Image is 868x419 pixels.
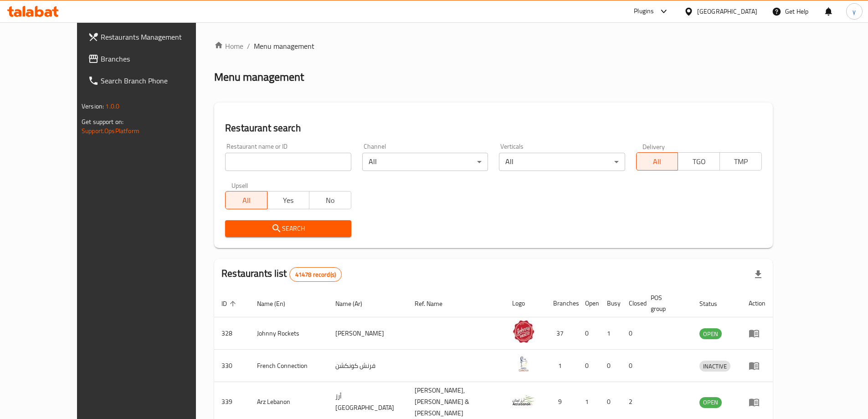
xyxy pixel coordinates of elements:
div: Export file [747,264,769,285]
img: French Connection [512,352,535,375]
td: 328 [214,317,250,350]
span: Version: [82,100,104,112]
span: y [853,6,856,16]
button: All [636,152,678,171]
span: Status [699,298,729,309]
div: Plugins [634,6,654,17]
span: Name (Ar) [335,298,374,309]
span: Ref. Name [415,298,454,309]
span: Restaurants Management [101,31,215,42]
td: 1 [600,317,621,350]
nav: breadcrumb [214,41,773,52]
button: Search [225,220,351,237]
th: Open [578,290,600,317]
span: Yes [271,194,306,207]
div: INACTIVE [699,361,730,372]
span: Menu management [254,41,314,52]
td: فرنش كونكشن [328,350,407,382]
h2: Menu management [214,70,304,84]
td: 330 [214,350,250,382]
td: 0 [578,350,600,382]
a: Search Branch Phone [81,70,222,92]
label: Upsell [231,182,248,188]
td: 0 [621,317,643,350]
a: Home [214,41,243,52]
th: Closed [621,290,643,317]
div: Menu [749,360,765,371]
button: All [225,191,267,209]
span: Name (En) [257,298,297,309]
li: / [247,41,250,52]
th: Logo [505,290,546,317]
img: Johnny Rockets [512,320,535,343]
div: [GEOGRAPHIC_DATA] [697,6,757,16]
button: Yes [267,191,309,209]
span: Search Branch Phone [101,75,215,86]
span: TMP [724,155,758,168]
td: Johnny Rockets [250,317,328,350]
div: Total records count [289,267,342,282]
a: Restaurants Management [81,26,222,48]
button: No [309,191,351,209]
button: TGO [678,152,720,171]
a: Branches [81,48,222,70]
span: No [313,194,348,207]
div: All [499,153,625,171]
span: ID [221,298,239,309]
td: French Connection [250,350,328,382]
td: 0 [600,350,621,382]
span: INACTIVE [699,361,730,372]
span: Branches [101,53,215,64]
h2: Restaurants list [221,267,342,282]
span: All [640,155,675,168]
span: Search [232,223,344,234]
span: OPEN [699,397,722,408]
td: 0 [578,317,600,350]
label: Delivery [642,143,665,150]
th: Branches [546,290,578,317]
img: Arz Lebanon [512,389,535,412]
span: 1.0.0 [105,100,119,112]
div: Menu [749,328,765,339]
th: Busy [600,290,621,317]
span: 41478 record(s) [290,270,341,279]
h2: Restaurant search [225,121,762,135]
span: OPEN [699,329,722,339]
span: POS group [651,292,681,314]
td: 37 [546,317,578,350]
div: OPEN [699,328,722,339]
span: Get support on: [82,116,123,128]
td: 1 [546,350,578,382]
td: 0 [621,350,643,382]
th: Action [741,290,773,317]
input: Search for restaurant name or ID.. [225,153,351,171]
a: Support.OpsPlatform [82,125,139,137]
div: All [362,153,488,171]
span: All [229,194,264,207]
td: [PERSON_NAME] [328,317,407,350]
button: TMP [719,152,762,171]
div: Menu [749,397,765,408]
span: TGO [682,155,716,168]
